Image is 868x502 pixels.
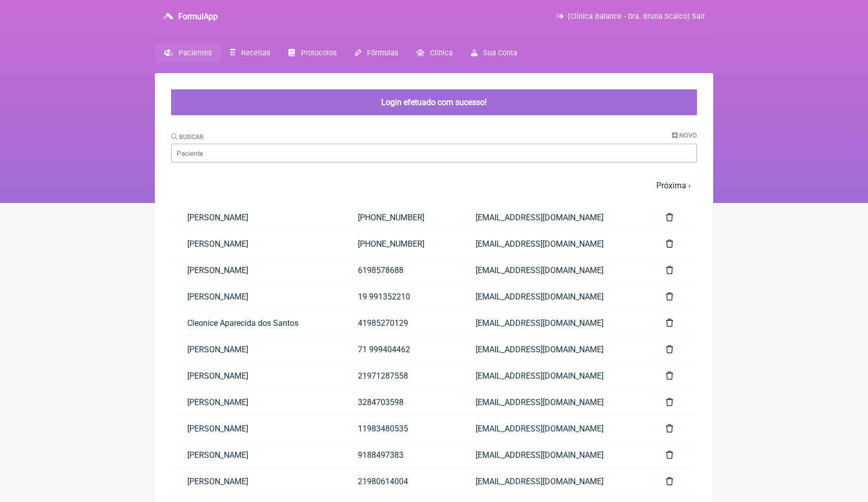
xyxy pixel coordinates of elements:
[171,89,697,115] div: Login efetuado com sucesso!
[171,389,342,415] a: [PERSON_NAME]
[346,43,407,63] a: Fórmulas
[342,205,459,230] a: [PHONE_NUMBER]
[367,49,398,57] span: Fórmulas
[171,310,342,336] a: Cleonice Aparecida dos Santos
[279,43,345,63] a: Protocolos
[430,49,453,57] span: Clínica
[407,43,462,63] a: Clínica
[171,363,342,389] a: [PERSON_NAME]
[342,310,459,336] a: 41985270129
[483,49,517,57] span: Sua Conta
[656,181,691,190] a: Próxima ›
[171,442,342,468] a: [PERSON_NAME]
[459,416,650,442] a: [EMAIL_ADDRESS][DOMAIN_NAME]
[459,337,650,362] a: [EMAIL_ADDRESS][DOMAIN_NAME]
[459,442,650,468] a: [EMAIL_ADDRESS][DOMAIN_NAME]
[342,468,459,494] a: 21980614004
[342,363,459,389] a: 21971287558
[459,363,650,389] a: [EMAIL_ADDRESS][DOMAIN_NAME]
[672,131,697,139] a: Novo
[342,416,459,442] a: 11983480535
[459,468,650,494] a: [EMAIL_ADDRESS][DOMAIN_NAME]
[301,49,337,57] span: Protocolos
[459,284,650,310] a: [EMAIL_ADDRESS][DOMAIN_NAME]
[171,468,342,494] a: [PERSON_NAME]
[342,442,459,468] a: 9188497383
[171,231,342,257] a: [PERSON_NAME]
[171,205,342,230] a: [PERSON_NAME]
[171,175,697,196] nav: pager
[342,337,459,362] a: 71 999404462
[178,12,218,21] h3: FormulApp
[556,12,705,21] a: (Clínica Balance - Dra. Bruna Scalco) Sair
[241,49,270,57] span: Receitas
[171,337,342,362] a: [PERSON_NAME]
[171,416,342,442] a: [PERSON_NAME]
[171,133,204,141] label: Buscar
[342,389,459,415] a: 3284703598
[459,310,650,336] a: [EMAIL_ADDRESS][DOMAIN_NAME]
[171,257,342,283] a: [PERSON_NAME]
[171,144,697,162] input: Paciente
[342,231,459,257] a: [PHONE_NUMBER]
[171,284,342,310] a: [PERSON_NAME]
[179,49,212,57] span: Pacientes
[462,43,526,63] a: Sua Conta
[221,43,279,63] a: Receitas
[459,231,650,257] a: [EMAIL_ADDRESS][DOMAIN_NAME]
[459,257,650,283] a: [EMAIL_ADDRESS][DOMAIN_NAME]
[567,12,705,21] span: (Clínica Balance - Dra. Bruna Scalco) Sair
[459,205,650,230] a: [EMAIL_ADDRESS][DOMAIN_NAME]
[679,131,697,139] span: Novo
[342,257,459,283] a: 6198578688
[155,43,221,63] a: Pacientes
[342,284,459,310] a: 19 991352210
[459,389,650,415] a: [EMAIL_ADDRESS][DOMAIN_NAME]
